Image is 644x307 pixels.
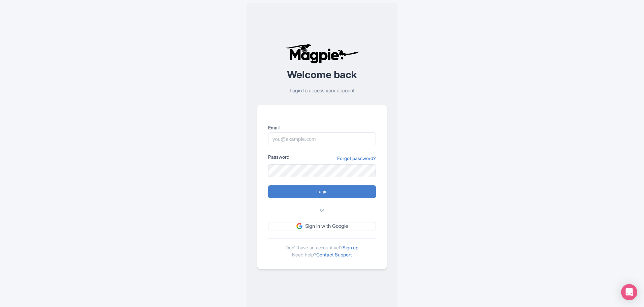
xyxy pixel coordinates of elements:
div: Don't have an account yet? Need help? [268,238,376,258]
a: Forgot password? [337,155,376,162]
h2: Welcome back [257,69,387,80]
a: Sign up [343,245,358,250]
img: logo-ab69f6fb50320c5b225c76a69d11143b.png [284,43,360,64]
img: google.svg [296,223,302,229]
label: Password [268,153,289,160]
div: Open Intercom Messenger [621,284,637,300]
input: Login [268,185,376,198]
span: or [320,206,324,214]
label: Email [268,124,376,131]
a: Sign in with Google [268,222,376,231]
a: Contact Support [316,252,352,257]
p: Login to access your account [257,87,387,95]
input: you@example.com [268,132,376,145]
